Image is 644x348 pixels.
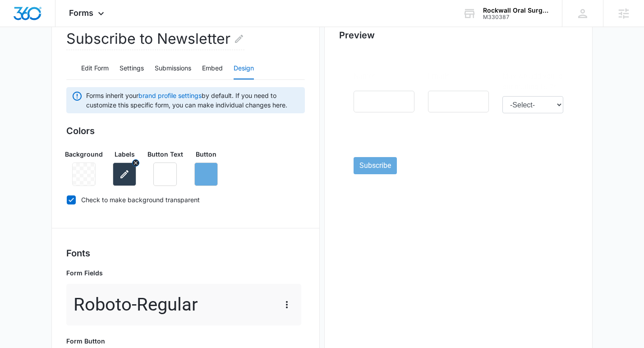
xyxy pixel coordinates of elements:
button: Edit Form [81,58,109,79]
span: Email [74,1,92,9]
span: Forms inherit your by default. If you need to customize this specific form, you can make individu... [86,91,299,110]
span: Forms [69,8,93,18]
h3: Colors [66,124,305,138]
p: Form Fields [66,268,301,278]
div: account name [483,7,549,14]
label: Check to make background transparent [66,195,305,204]
span: May we add you to our mailing list? [149,1,209,20]
p: Roboto - Regular [74,291,198,318]
p: Button [196,149,216,159]
p: Labels [115,149,135,159]
span: Subscribe [6,90,37,99]
button: Edit Form Name [234,28,244,50]
a: brand profile settings [138,92,202,99]
p: Form Button [66,336,301,346]
p: Button Text [147,149,183,159]
button: Design [234,58,254,79]
h2: Subscribe to Newsletter [66,28,244,50]
button: Embed [202,58,223,79]
h3: Fonts [66,246,305,260]
small: You agree to receive future emails and understand you may opt-out at any time [149,44,210,79]
h2: Preview [339,28,578,42]
p: Background [65,149,103,159]
button: Submissions [155,58,191,79]
button: Settings [120,58,144,79]
div: account id [483,14,549,20]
